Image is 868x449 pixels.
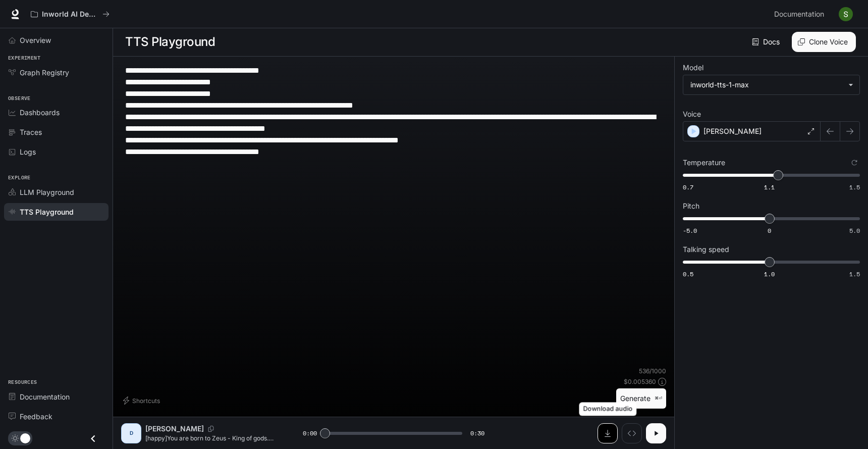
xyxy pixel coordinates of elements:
a: Logs [4,143,108,161]
span: 5.0 [849,226,860,235]
button: Reset to default [849,157,860,168]
span: Dark mode toggle [20,432,30,443]
div: Download audio [579,403,637,416]
p: [PERSON_NAME] [703,126,762,136]
span: Logs [20,146,36,157]
span: Traces [20,127,42,137]
a: Traces [4,123,108,141]
span: Graph Registry [20,67,69,78]
span: Dashboards [20,107,60,118]
span: -5.0 [683,226,697,235]
p: Inworld AI Demos [42,10,98,19]
p: Talking speed [683,246,729,253]
span: Feedback [20,411,52,422]
span: 0:00 [303,428,317,438]
p: Pitch [683,203,699,210]
p: Voice [683,111,701,118]
a: Documentation [770,4,832,24]
span: 0:30 [470,428,484,438]
a: Documentation [4,388,108,406]
p: ⌘⏎ [655,395,662,402]
span: 1.5 [849,183,860,191]
a: Overview [4,31,108,49]
div: D [123,425,139,441]
button: User avatar [836,4,856,24]
span: Documentation [20,391,70,402]
span: 1.5 [849,270,860,278]
span: LLM Playground [20,187,74,197]
div: inworld-tts-1-max [690,80,843,90]
span: 0.5 [683,270,693,278]
button: All workspaces [26,4,114,24]
a: Docs [750,32,784,52]
p: Model [683,64,703,71]
h1: TTS Playground [125,32,215,52]
a: Graph Registry [4,64,108,81]
button: Shortcuts [121,392,164,409]
p: 536 / 1000 [639,367,666,375]
span: Documentation [774,8,824,21]
a: TTS Playground [4,203,108,221]
span: Overview [20,35,51,45]
span: 0 [768,226,771,235]
a: LLM Playground [4,183,108,201]
span: 1.1 [764,183,775,191]
button: Copy Voice ID [204,426,218,432]
p: [happy]You are born to Zeus - King of gods. Part-time cloud enthusiast, Aaand full time womanizer... [145,434,279,442]
span: 0.7 [683,183,693,191]
button: Generate⌘⏎ [616,388,666,409]
p: $ 0.005360 [624,377,656,386]
div: inworld-tts-1-max [683,75,859,94]
p: [PERSON_NAME] [145,424,204,434]
span: 1.0 [764,270,775,278]
button: Close drawer [82,428,104,449]
span: TTS Playground [20,207,74,217]
button: Download audio [598,423,618,443]
p: Temperature [683,159,725,166]
button: Inspect [622,423,642,443]
a: Feedback [4,408,108,425]
a: Dashboards [4,104,108,121]
button: Clone Voice [792,32,856,52]
img: User avatar [839,7,853,21]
